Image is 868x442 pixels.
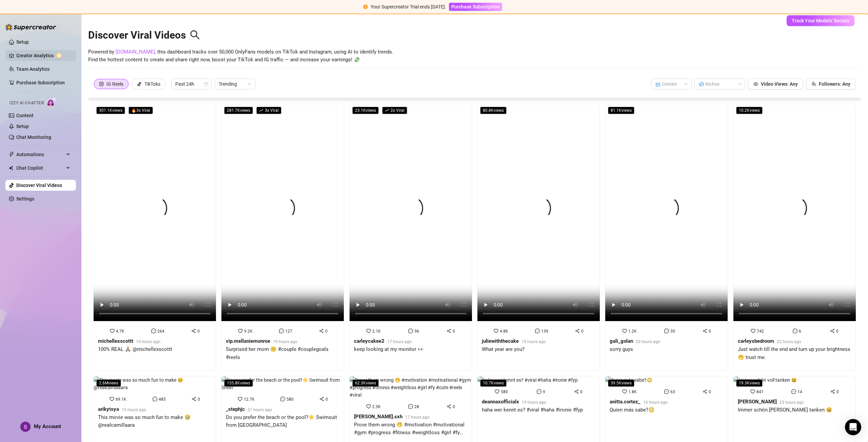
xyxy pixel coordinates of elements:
[157,329,164,334] span: 264
[198,397,200,402] span: 0
[116,49,155,55] a: [DOMAIN_NAME]
[797,390,802,394] span: 14
[709,329,711,334] span: 0
[738,338,774,344] strong: carleysbedroom
[122,407,146,412] span: 15 hours ago
[495,389,499,394] span: heart
[382,107,407,114] span: 2 x Viral
[366,329,371,333] span: heart
[99,82,104,86] span: instagram
[605,104,728,371] a: 81.1Kviews1.2K300gali_golan20 hours agosorry guys
[738,345,851,361] div: Just watch till the end and turn up your brightness 🤭 trust me.
[16,196,34,202] a: Settings
[224,379,253,387] span: 155.8K views
[574,389,579,394] span: share-alt
[224,107,253,114] span: 281.7K views
[159,397,166,402] span: 485
[610,338,633,344] strong: gali_golan
[628,329,637,334] span: 1.2K
[192,397,196,401] span: share-alt
[608,107,634,114] span: 81.1K views
[761,81,798,87] span: Video Views: Any
[259,108,263,112] span: rise
[175,79,208,89] span: Past 24h
[500,329,508,334] span: 4.8K
[819,81,850,87] span: Followers: Any
[16,80,65,85] a: Purchase Subscription
[221,104,344,371] a: 281.7Kviewsrise3x Viral9.2K1270vip.mellaniemonroe19 hours agoSurprised her mom 😚 #couple #coupleg...
[830,389,835,394] span: share-alt
[116,329,124,334] span: 4.7K
[96,107,125,114] span: 301.1K views
[792,18,849,23] span: Track Your Models' Socials
[836,329,839,334] span: 0
[137,82,142,86] span: tik-tok
[372,329,381,334] span: 2.1K
[791,389,796,394] span: message
[221,376,344,391] img: Do you prefer the beach or the pool?☀️ Swimsuit from Shein
[787,15,854,26] button: Track Your Models' Socials
[16,163,64,173] span: Chat Copilot
[16,124,29,129] a: Setup
[575,329,580,333] span: share-alt
[204,82,208,86] span: calendar
[371,4,446,9] span: Your Supercreator Trial ends [DATE].
[9,100,44,106] span: Izzy AI Chatter
[219,79,251,89] span: Trending
[451,4,500,9] span: Purchase Subscription
[543,390,545,394] span: 9
[352,107,379,114] span: 23.1K views
[16,39,29,45] a: Setup
[845,419,861,435] div: Open Intercom Messenger
[453,404,455,409] span: 0
[5,24,56,30] img: logo-BBDzfeDw.svg
[319,397,324,401] span: share-alt
[408,404,413,409] span: message
[34,423,61,429] span: My Account
[350,376,472,399] img: Prove them wrong 🤭 #motivation #motivational #gym #progress #fitness #weightloss #girl #fy #cute ...
[98,406,119,412] strong: arikytsya
[753,82,758,86] span: eye
[477,376,578,384] img: haha wer kennt es? #viral #haha #ironie #fyp
[325,329,328,334] span: 0
[96,379,121,387] span: 2.6M views
[9,152,14,157] span: thunderbolt
[98,345,172,354] div: 100% REAL 🙏🏽 @michellexscottt
[580,390,583,394] span: 0
[830,329,835,333] span: share-alt
[279,329,284,333] span: message
[733,104,856,371] a: 10.2Kviews74260carleysbedroom22 hours agoJust watch till the end and turn up your brightness 🤭 tr...
[521,339,546,344] span: 19 hours ago
[191,329,196,333] span: share-alt
[414,404,419,409] span: 28
[226,338,270,344] strong: vip.mellaniemonroe
[806,79,856,89] button: Followers: Any
[535,329,540,333] span: message
[136,339,160,344] span: 14 hours ago
[480,379,507,387] span: 10.7K views
[449,4,502,9] a: Purchase Subscription
[226,345,339,361] div: Surprised her mom 😚 #couple #couplegoals #reels
[736,379,763,387] span: 19.3K views
[244,329,253,334] span: 9.2K
[738,406,832,414] div: Immer schön [PERSON_NAME] tanken 😆
[354,421,468,437] div: Prove them wrong 🤭 #motivation #motivational #gym #progress #fitness #weightloss #girl #fy #cute ...
[385,108,389,112] span: rise
[16,134,51,140] a: Chat Monitoring
[408,329,413,333] span: message
[16,66,50,72] a: Team Analytics
[46,97,57,107] img: AI Chatter
[98,414,212,429] div: This movie was so much fun to make 🥹 @realcamillaara
[285,329,292,334] span: 127
[447,404,451,409] span: share-alt
[780,400,804,405] span: 23 hours ago
[248,407,272,412] span: 21 hours ago
[226,414,339,429] div: Do you prefer the beach or the pool?☀️ Swimsuit from [GEOGRAPHIC_DATA]
[110,397,114,401] span: heart
[153,397,157,401] span: message
[88,48,393,64] span: Powered by , this dashboard tracks over 50,000 OnlyFans models on TikTok and Instagram, using AI ...
[756,390,764,394] span: 841
[98,338,133,344] strong: michellexscottt
[144,79,160,89] div: TikToks
[449,3,502,11] button: Purchase Subscription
